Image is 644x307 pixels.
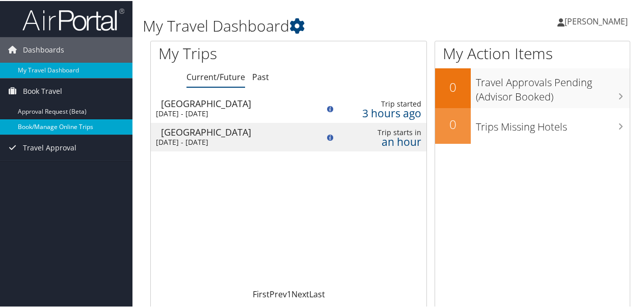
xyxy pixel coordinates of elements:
a: Next [291,288,309,299]
a: Past [252,70,269,82]
a: 0Trips Missing Hotels [435,107,630,143]
span: [PERSON_NAME] [565,15,628,26]
h2: 0 [435,78,471,95]
a: Last [309,288,325,299]
div: 3 hours ago [343,108,422,117]
span: Book Travel [23,78,62,103]
a: [PERSON_NAME] [557,5,638,36]
div: [GEOGRAPHIC_DATA] [161,126,309,136]
a: First [253,288,270,299]
div: Trip starts in [343,127,422,136]
a: 0Travel Approvals Pending (Advisor Booked) [435,67,630,107]
span: Travel Approval [23,134,76,160]
img: airportal-logo.png [22,7,124,31]
h3: Trips Missing Hotels [476,114,630,133]
h1: My Travel Dashboard [143,14,473,36]
h1: My Action Items [435,42,630,63]
span: Dashboards [23,36,64,62]
img: alert-flat-solid-info.png [327,134,333,140]
a: Prev [270,288,287,299]
div: [GEOGRAPHIC_DATA] [161,98,309,107]
div: [DATE] - [DATE] [156,137,304,146]
a: 1 [287,288,291,299]
a: Current/Future [186,70,245,82]
div: an hour [343,136,422,145]
div: Trip started [343,98,422,108]
h1: My Trips [158,42,304,63]
img: alert-flat-solid-info.png [327,105,333,111]
h2: 0 [435,115,471,132]
h3: Travel Approvals Pending (Advisor Booked) [476,69,630,103]
div: [DATE] - [DATE] [156,108,304,117]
